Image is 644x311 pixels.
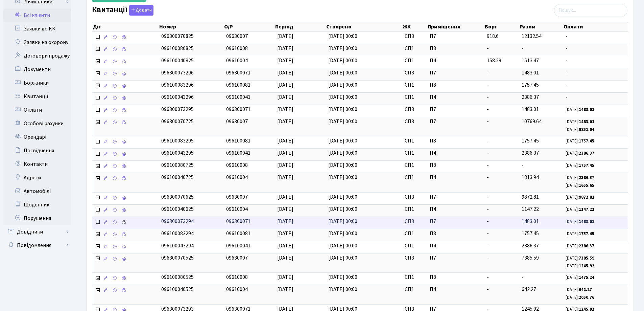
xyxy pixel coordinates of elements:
[161,286,194,293] span: 096100040525
[566,255,594,261] small: [DATE]:
[3,36,71,49] a: Заявки на охорону
[522,286,536,293] span: 642.27
[522,218,539,225] span: 1483.01
[522,106,539,113] span: 1483.01
[277,149,293,157] span: [DATE]
[487,81,489,89] span: -
[226,106,251,113] span: 096300071
[522,193,539,201] span: 9872.81
[226,57,248,64] span: 09610004
[3,76,71,90] a: Боржники
[92,5,153,16] label: Квитанції
[566,294,594,301] small: [DATE]:
[161,32,194,40] span: 096300070825
[161,205,194,213] span: 096100040625
[161,137,194,145] span: 096100083295
[277,161,293,169] span: [DATE]
[566,69,625,77] span: -
[487,93,489,101] span: -
[226,254,248,262] span: 09630007
[430,32,481,40] span: П7
[579,274,594,281] b: 1475.24
[566,93,625,101] span: -
[522,45,524,52] span: -
[405,57,425,65] span: СП1
[430,174,481,181] span: П4
[161,57,194,64] span: 096100040825
[226,161,248,169] span: 09610008
[161,218,194,225] span: 096300073294
[405,218,425,225] span: СП3
[579,194,594,200] b: 9872.81
[127,4,153,16] a: Додати
[405,161,425,169] span: СП1
[277,254,293,262] span: [DATE]
[277,242,293,249] span: [DATE]
[522,273,524,281] span: -
[161,81,194,89] span: 096100083296
[328,161,357,169] span: [DATE] 00:00
[487,205,489,213] span: -
[430,81,481,89] span: П8
[161,149,194,157] span: 096100043295
[226,32,248,40] span: 09630007
[579,263,594,269] b: 1245.92
[405,242,425,250] span: СП1
[579,138,594,144] b: 1757.45
[566,81,625,89] span: -
[579,150,594,156] b: 2386.37
[277,286,293,293] span: [DATE]
[159,22,223,31] th: Номер
[487,230,489,237] span: -
[328,286,357,293] span: [DATE] 00:00
[328,149,357,157] span: [DATE] 00:00
[405,286,425,293] span: СП1
[430,242,481,250] span: П4
[405,45,425,52] span: СП1
[487,69,489,76] span: -
[566,119,594,125] small: [DATE]:
[405,273,425,281] span: СП1
[161,273,194,281] span: 096100080525
[161,174,194,181] span: 096100040725
[3,239,71,252] a: Повідомлення
[522,174,539,181] span: 1813.94
[3,157,71,171] a: Контакти
[402,22,427,31] th: ЖК
[579,175,594,181] b: 2386.37
[579,162,594,169] b: 1757.45
[430,230,481,238] span: П8
[328,106,357,113] span: [DATE] 00:00
[487,218,489,225] span: -
[277,218,293,225] span: [DATE]
[487,57,501,64] span: 158.29
[405,106,425,113] span: СП3
[326,22,402,31] th: Створено
[566,138,594,144] small: [DATE]:
[566,150,594,156] small: [DATE]:
[277,174,293,181] span: [DATE]
[566,274,594,281] small: [DATE]:
[3,212,71,225] a: Порушення
[579,206,594,213] b: 1147.22
[579,255,594,261] b: 7385.59
[579,231,594,237] b: 1757.45
[328,254,357,262] span: [DATE] 00:00
[522,93,539,101] span: 2386.37
[566,182,594,188] small: [DATE]:
[226,45,248,52] span: 09610008
[484,22,519,31] th: Борг
[226,93,251,101] span: 096100041
[277,81,293,89] span: [DATE]
[566,45,625,52] span: -
[328,57,357,64] span: [DATE] 00:00
[328,174,357,181] span: [DATE] 00:00
[328,205,357,213] span: [DATE] 00:00
[3,184,71,198] a: Автомобілі
[430,118,481,126] span: П7
[328,118,357,125] span: [DATE] 00:00
[3,22,71,36] a: Заявки до КК
[328,93,357,101] span: [DATE] 00:00
[522,137,539,145] span: 1757.45
[487,118,489,125] span: -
